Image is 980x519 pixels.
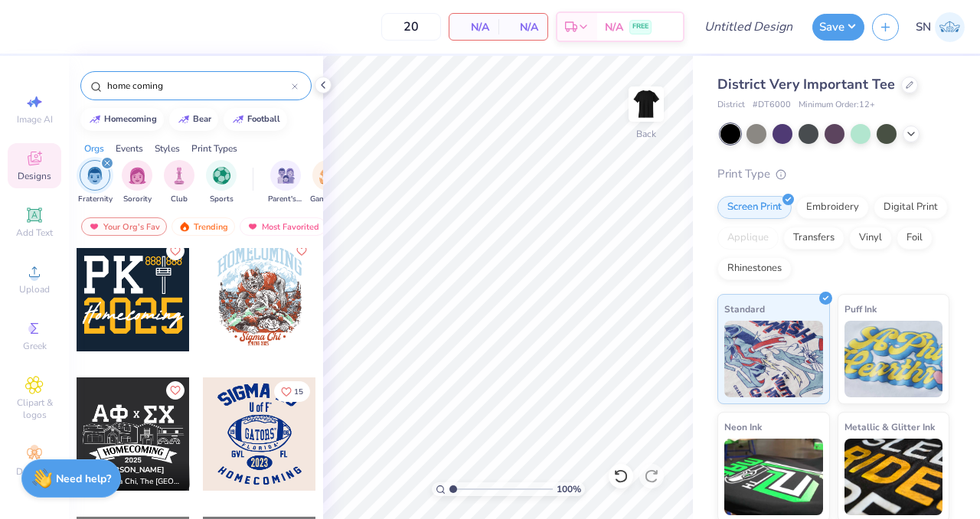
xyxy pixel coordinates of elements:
div: Trending [171,217,235,236]
button: Like [274,381,310,402]
span: Decorate [16,465,53,478]
img: Sorority Image [129,167,146,184]
button: Save [812,14,864,41]
img: Game Day Image [319,167,337,184]
img: Neon Ink [724,439,823,515]
span: Fraternity [78,194,113,205]
button: filter button [206,160,237,205]
img: trend_line.gif [232,115,244,124]
div: Back [636,127,656,141]
div: Print Types [191,142,237,155]
div: filter for Sports [206,160,237,205]
div: Styles [155,142,180,155]
button: Like [166,242,185,260]
span: Parent's Weekend [268,194,303,205]
div: filter for Sorority [122,160,152,205]
div: filter for Parent's Weekend [268,160,303,205]
img: Club Image [171,167,188,184]
span: Game Day [310,194,345,205]
span: Sports [210,194,234,205]
button: filter button [122,160,152,205]
div: Screen Print [717,196,792,219]
span: 15 [294,388,303,396]
img: trend_line.gif [89,115,101,124]
input: Try "Alpha" [106,78,292,93]
input: – – [381,13,441,41]
span: District Very Important Tee [717,75,895,93]
div: Digital Print [874,196,948,219]
div: Embroidery [796,196,869,219]
img: most_fav.gif [247,221,259,232]
span: # DT6000 [753,99,791,112]
img: Sylvie Nkole [935,12,965,42]
span: Standard [724,301,765,317]
span: Greek [23,340,47,352]
span: [PERSON_NAME] [101,465,165,475]
span: N/A [605,19,623,35]
span: Upload [19,283,50,295]
img: Fraternity Image [87,167,103,184]
img: Metallic & Glitter Ink [844,439,943,515]
img: Puff Ink [844,321,943,397]
span: Add Text [16,227,53,239]
button: homecoming [80,108,164,131]
span: Puff Ink [844,301,877,317]
button: football [224,108,287,131]
span: Neon Ink [724,419,762,435]
div: Most Favorited [240,217,326,236]
span: FREE [632,21,648,32]
div: Events [116,142,143,155]
span: Image AI [17,113,53,126]
div: Transfers [783,227,844,250]
button: Like [292,242,311,260]
div: Orgs [84,142,104,155]
span: Sorority [123,194,152,205]
div: filter for Game Day [310,160,345,205]
span: 100 % [557,482,581,496]
div: football [247,115,280,123]
img: Sports Image [213,167,230,184]
div: filter for Fraternity [78,160,113,205]
div: Foil [897,227,933,250]
img: Parent's Weekend Image [277,167,295,184]
div: Your Org's Fav [81,217,167,236]
div: filter for Club [164,160,194,205]
a: SN [916,12,965,42]
span: N/A [508,19,538,35]
img: most_fav.gif [88,221,100,232]
strong: Need help? [56,472,111,486]
button: Like [166,381,185,400]
button: filter button [268,160,303,205]
button: bear [169,108,218,131]
div: Applique [717,227,779,250]
div: bear [193,115,211,123]
div: homecoming [104,115,157,123]
span: Metallic & Glitter Ink [844,419,935,435]
span: Sigma Chi, The [GEOGRAPHIC_DATA][US_STATE] [101,476,184,488]
input: Untitled Design [692,11,805,42]
span: SN [916,18,931,36]
div: Rhinestones [717,257,792,280]
span: Clipart & logos [8,397,61,421]
img: Standard [724,321,823,397]
span: Designs [18,170,51,182]
div: Print Type [717,165,949,183]
button: filter button [310,160,345,205]
span: N/A [459,19,489,35]
button: filter button [164,160,194,205]
button: filter button [78,160,113,205]
span: District [717,99,745,112]
span: Club [171,194,188,205]
img: trend_line.gif [178,115,190,124]
img: trending.gif [178,221,191,232]
img: Back [631,89,661,119]
span: Minimum Order: 12 + [799,99,875,112]
div: Vinyl [849,227,892,250]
